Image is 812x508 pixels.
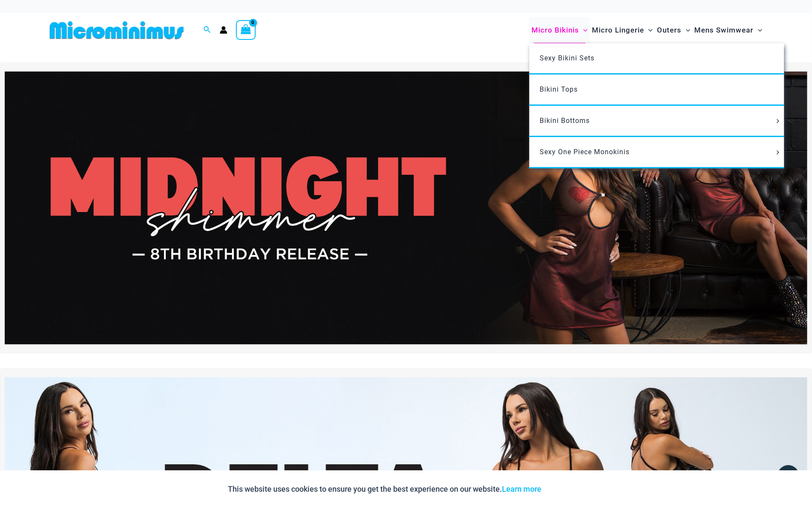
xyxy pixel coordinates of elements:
[529,106,784,137] a: Bikini BottomsMenu ToggleMenu Toggle
[657,19,682,41] span: Outers
[540,117,590,125] span: Bikini Bottoms
[529,43,784,75] a: Sexy Bikini Sets
[754,19,762,41] span: Menu Toggle
[236,20,256,40] a: View Shopping Cart, empty
[548,479,584,499] button: Accept
[203,25,211,36] a: Search icon link
[540,85,578,93] span: Bikini Tops
[528,16,766,45] nav: Site Navigation
[592,19,644,41] span: Micro Lingerie
[693,17,764,43] a: Mens SwimwearMenu ToggleMenu Toggle
[773,150,783,155] span: Menu Toggle
[5,72,807,344] img: Midnight Shimmer Red Dress
[531,19,579,41] span: Micro Bikinis
[579,19,588,41] span: Menu Toggle
[540,54,594,62] span: Sexy Bikini Sets
[228,483,541,496] p: This website uses cookies to ensure you get the best experience on our website.
[220,26,227,34] a: Account icon link
[773,119,783,123] span: Menu Toggle
[540,148,630,156] span: Sexy One Piece Monokinis
[529,75,784,106] a: Bikini Tops
[590,17,655,43] a: Micro LingerieMenu ToggleMenu Toggle
[655,17,693,43] a: OutersMenu ToggleMenu Toggle
[529,17,590,43] a: Micro BikinisMenu ToggleMenu Toggle
[502,484,541,493] a: Learn more
[46,21,187,40] img: MM SHOP LOGO FLAT
[644,19,653,41] span: Menu Toggle
[529,137,784,168] a: Sexy One Piece MonokinisMenu ToggleMenu Toggle
[695,19,754,41] span: Mens Swimwear
[682,19,690,41] span: Menu Toggle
